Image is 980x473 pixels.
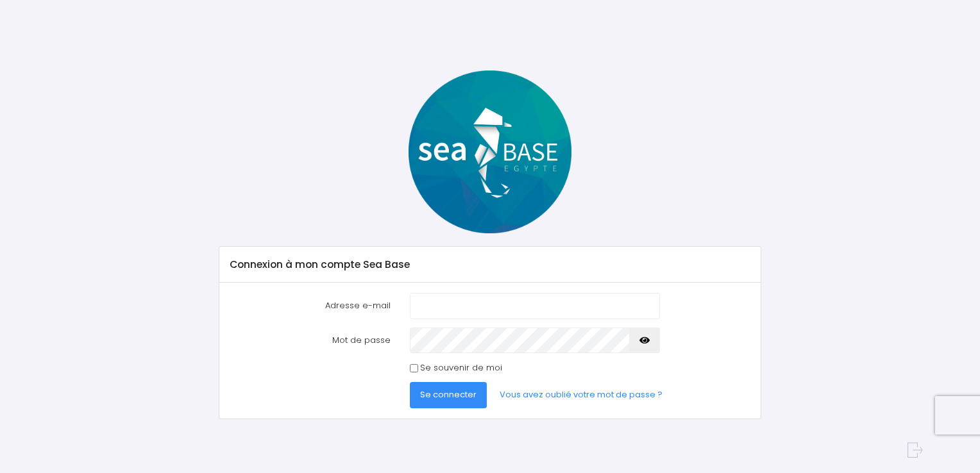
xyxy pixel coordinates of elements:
span: Se connecter [420,388,477,401]
label: Adresse e-mail [221,293,400,319]
label: Se souvenir de moi [420,361,502,374]
button: Se connecter [410,382,487,408]
a: Vous avez oublié votre mot de passe ? [489,382,673,408]
div: Connexion à mon compte Sea Base [219,247,760,283]
label: Mot de passe [221,328,400,353]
